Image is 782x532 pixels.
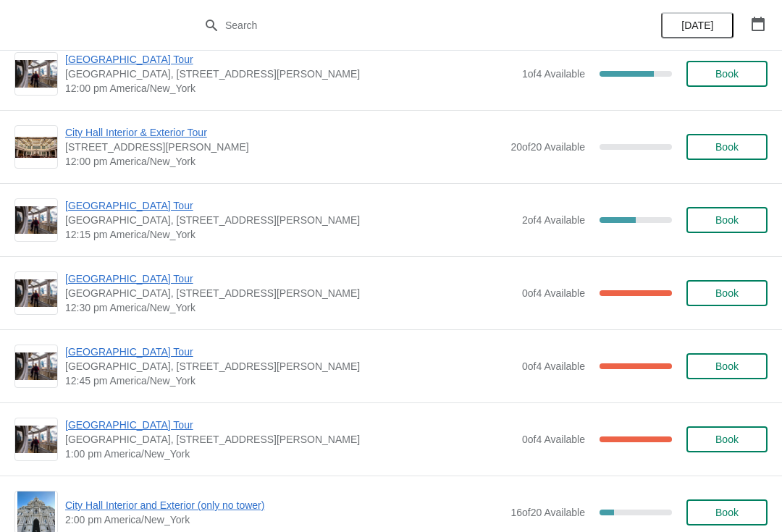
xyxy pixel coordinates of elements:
img: City Hall Tower Tour | City Hall Visitor Center, 1400 John F Kennedy Boulevard Suite 121, Philade... [15,206,57,235]
span: [DATE] [681,20,713,31]
span: Book [715,68,739,80]
span: 2 of 4 Available [522,214,585,226]
span: [GEOGRAPHIC_DATA] Tour [65,271,515,286]
img: City Hall Interior & Exterior Tour | 1400 John F Kennedy Boulevard, Suite 121, Philadelphia, PA, ... [15,137,57,158]
span: Book [715,214,739,226]
span: [GEOGRAPHIC_DATA] Tour [65,418,515,432]
span: 0 of 4 Available [522,434,585,445]
span: 12:45 pm America/New_York [65,373,515,388]
span: 0 of 4 Available [522,360,585,372]
span: [GEOGRAPHIC_DATA] Tour [65,345,515,359]
button: [DATE] [661,12,733,38]
button: Book [686,207,768,233]
span: 20 of 20 Available [510,141,585,153]
span: Book [715,141,739,153]
span: [GEOGRAPHIC_DATA], [STREET_ADDRESS][PERSON_NAME] [65,286,515,300]
input: Search [224,12,586,38]
span: 12:00 pm America/New_York [65,81,515,96]
span: City Hall Interior & Exterior Tour [65,125,503,140]
img: City Hall Tower Tour | City Hall Visitor Center, 1400 John F Kennedy Boulevard Suite 121, Philade... [15,60,57,88]
button: Book [686,499,768,525]
span: 12:00 pm America/New_York [65,154,503,169]
img: City Hall Tower Tour | City Hall Visitor Center, 1400 John F Kennedy Boulevard Suite 121, Philade... [15,426,57,454]
img: City Hall Tower Tour | City Hall Visitor Center, 1400 John F Kennedy Boulevard Suite 121, Philade... [15,279,57,308]
span: Book [715,360,739,372]
span: 16 of 20 Available [510,507,585,518]
span: Book [715,434,739,445]
span: [STREET_ADDRESS][PERSON_NAME] [65,140,503,154]
span: 12:15 pm America/New_York [65,227,515,242]
span: [GEOGRAPHIC_DATA], [STREET_ADDRESS][PERSON_NAME] [65,67,515,81]
span: 1 of 4 Available [522,68,585,80]
button: Book [686,61,768,87]
span: Book [715,287,739,299]
span: 2:00 pm America/New_York [65,512,503,527]
span: 12:30 pm America/New_York [65,300,515,315]
span: [GEOGRAPHIC_DATA] Tour [65,52,515,67]
span: [GEOGRAPHIC_DATA] Tour [65,198,515,213]
span: Book [715,507,739,518]
span: 0 of 4 Available [522,287,585,299]
button: Book [686,426,768,452]
button: Book [686,280,768,306]
img: City Hall Tower Tour | City Hall Visitor Center, 1400 John F Kennedy Boulevard Suite 121, Philade... [15,352,57,381]
span: [GEOGRAPHIC_DATA], [STREET_ADDRESS][PERSON_NAME] [65,359,515,373]
button: Book [686,134,768,160]
span: [GEOGRAPHIC_DATA], [STREET_ADDRESS][PERSON_NAME] [65,432,515,447]
span: City Hall Interior and Exterior (only no tower) [65,498,503,512]
span: [GEOGRAPHIC_DATA], [STREET_ADDRESS][PERSON_NAME] [65,213,515,227]
button: Book [686,353,768,379]
span: 1:00 pm America/New_York [65,447,515,461]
